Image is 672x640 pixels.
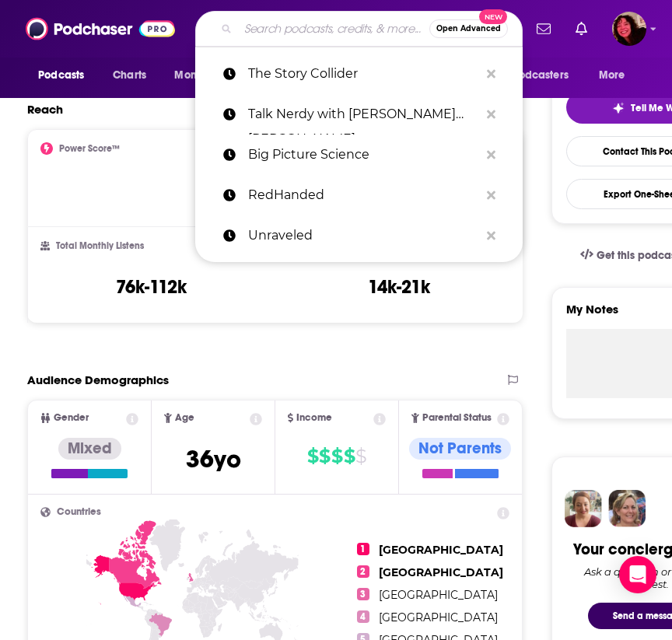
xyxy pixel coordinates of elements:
[357,610,369,623] span: 4
[608,490,646,527] img: Barbara Profile
[103,61,156,90] a: Charts
[195,175,523,215] a: RedHanded
[195,94,523,135] a: Talk Nerdy with [PERSON_NAME] [PERSON_NAME]
[195,11,523,47] div: Search podcasts, credits, & more...
[357,565,369,578] span: 2
[357,588,369,600] span: 3
[530,16,557,42] a: Show notifications dropdown
[248,54,479,94] p: The Story Collider
[116,275,187,299] h3: 76k-112k
[238,16,429,41] input: Search podcasts, credits, & more...
[344,444,355,469] span: $
[163,61,250,90] button: open menu
[355,444,366,469] span: $
[248,94,479,135] p: Talk Nerdy with Cara Santa Maria
[569,16,593,42] a: Show notifications dropdown
[368,275,430,299] h3: 14k-21k
[379,588,498,602] span: [GEOGRAPHIC_DATA]
[113,65,146,86] span: Charts
[612,12,646,46] button: Show profile menu
[195,54,523,94] a: The Story Collider
[296,413,332,423] span: Income
[619,556,656,593] div: Open Intercom Messenger
[186,444,241,474] span: 36 yo
[54,413,89,423] span: Gender
[307,444,318,469] span: $
[319,444,330,469] span: $
[56,240,144,251] h2: Total Monthly Listens
[429,19,508,38] button: Open AdvancedNew
[479,9,507,24] span: New
[612,12,646,46] span: Logged in as Kathryn-Musilek
[484,61,591,90] button: open menu
[599,65,625,86] span: More
[248,215,479,256] p: Unraveled
[588,61,645,90] button: open menu
[27,372,169,387] h2: Audience Demographics
[248,135,479,175] p: Big Picture Science
[195,215,523,256] a: Unraveled
[58,438,121,460] div: Mixed
[175,413,194,423] span: Age
[174,65,229,86] span: Monitoring
[357,543,369,555] span: 1
[612,12,646,46] img: User Profile
[27,61,104,90] button: open menu
[612,102,625,114] img: tell me why sparkle
[59,143,120,154] h2: Power Score™
[331,444,342,469] span: $
[422,413,492,423] span: Parental Status
[409,438,511,460] div: Not Parents
[379,543,503,557] span: [GEOGRAPHIC_DATA]
[38,65,84,86] span: Podcasts
[27,102,63,117] h2: Reach
[494,65,569,86] span: For Podcasters
[57,507,101,517] span: Countries
[565,490,602,527] img: Sydney Profile
[26,14,175,44] img: Podchaser - Follow, Share and Rate Podcasts
[379,565,503,579] span: [GEOGRAPHIC_DATA]
[248,175,479,215] p: RedHanded
[436,25,501,33] span: Open Advanced
[195,135,523,175] a: Big Picture Science
[379,610,498,624] span: [GEOGRAPHIC_DATA]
